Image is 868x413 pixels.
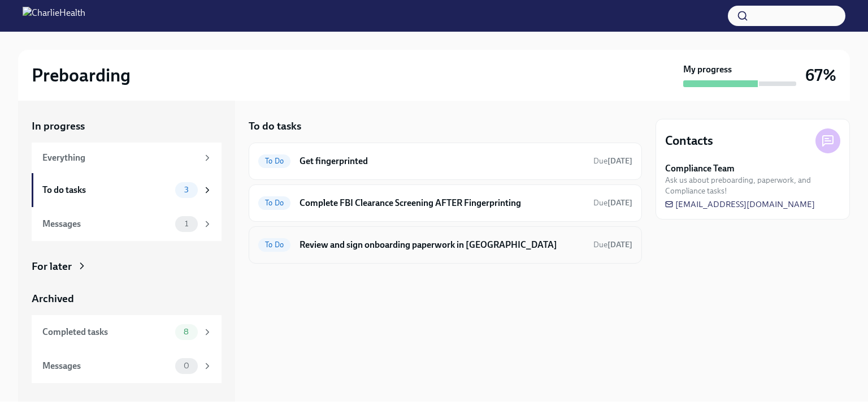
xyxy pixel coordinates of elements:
[258,236,632,254] a: To DoReview and sign onboarding paperwork in [GEOGRAPHIC_DATA]Due[DATE]
[300,239,584,251] h6: Review and sign onboarding paperwork in [GEOGRAPHIC_DATA]
[32,143,222,173] a: Everything
[42,360,171,372] div: Messages
[300,155,584,167] h6: Get fingerprinted
[593,156,632,166] span: September 2nd, 2025 09:00
[300,197,584,209] h6: Complete FBI Clearance Screening AFTER Fingerprinting
[607,240,632,249] strong: [DATE]
[32,259,222,274] a: For later
[805,65,836,85] h3: 67%
[258,240,290,249] span: To Do
[593,156,632,166] span: Due
[42,326,171,338] div: Completed tasks
[42,184,171,196] div: To do tasks
[32,315,222,349] a: Completed tasks8
[258,152,632,170] a: To DoGet fingerprintedDue[DATE]
[42,218,171,230] div: Messages
[32,119,222,134] a: In progress
[32,259,72,274] div: For later
[683,63,732,76] strong: My progress
[593,198,632,208] span: Due
[593,240,632,249] span: Due
[32,291,222,306] a: Archived
[665,199,815,210] a: [EMAIL_ADDRESS][DOMAIN_NAME]
[32,349,222,383] a: Messages0
[32,173,222,207] a: To do tasks3
[665,175,840,196] span: Ask us about preboarding, paperwork, and Compliance tasks!
[258,157,290,165] span: To Do
[32,64,131,87] h2: Preboarding
[593,197,632,208] span: September 5th, 2025 09:00
[32,207,222,241] a: Messages1
[607,198,632,208] strong: [DATE]
[258,194,632,212] a: To DoComplete FBI Clearance Screening AFTER FingerprintingDue[DATE]
[177,328,196,336] span: 8
[593,239,632,250] span: September 6th, 2025 09:00
[258,199,290,207] span: To Do
[607,156,632,166] strong: [DATE]
[665,132,713,149] h4: Contacts
[42,152,198,164] div: Everything
[665,162,735,175] strong: Compliance Team
[249,119,301,134] h5: To do tasks
[23,7,85,25] img: CharlieHealth
[178,220,195,228] span: 1
[177,186,196,194] span: 3
[177,362,196,370] span: 0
